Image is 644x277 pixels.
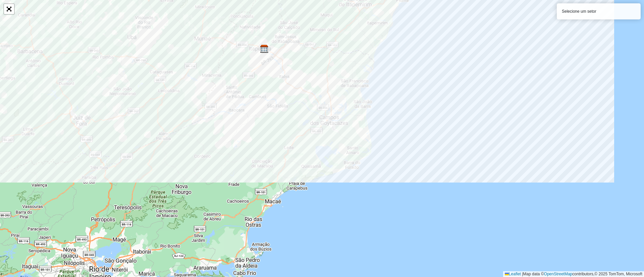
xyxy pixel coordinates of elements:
[505,272,521,276] a: Leaflet
[557,3,641,19] div: Selecione um setor
[503,271,644,277] div: Map data © contributors,© 2025 TomTom, Microsoft
[544,272,573,276] a: OpenStreetMap
[4,4,14,14] a: Abrir mapa em tela cheia
[522,272,523,276] span: |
